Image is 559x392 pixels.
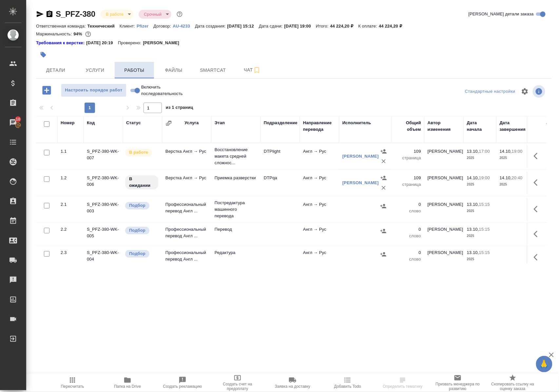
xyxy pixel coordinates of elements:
[197,66,229,74] span: Smartcat
[61,120,75,126] div: Номер
[467,120,493,133] div: Дата начала
[467,256,493,263] p: 2025
[358,24,379,29] p: К оплате:
[129,176,154,189] p: В ожидании
[536,356,552,372] button: 🙏
[73,31,84,36] p: 94%
[61,84,126,97] button: Настроить порядок работ
[342,154,379,159] a: [PERSON_NAME]
[46,10,53,18] button: Скопировать ссылку
[120,24,137,29] p: Клиент:
[36,40,86,46] div: Нажми, чтобы открыть папку с инструкцией
[104,11,125,17] button: В работе
[56,10,95,18] a: S_PFZ-380
[467,202,479,207] p: 13.10,
[300,171,339,194] td: Англ → Рус
[395,249,421,256] p: 0
[467,175,479,180] p: 14.10,
[36,10,44,18] button: Скопировать ссылку для ЯМессенджера
[284,24,316,29] p: [DATE] 19:00
[125,226,159,235] div: Можно подбирать исполнителей
[166,104,193,113] span: из 1 страниц
[424,145,464,168] td: [PERSON_NAME]
[303,120,336,133] div: Направление перевода
[479,149,490,154] p: 17:00
[469,11,534,17] span: [PERSON_NAME] детали заказа
[84,246,123,269] td: S_PFZ-380-WK-004
[467,149,479,154] p: 13.10,
[227,24,259,29] p: [DATE] 15:12
[61,148,80,155] div: 1.1
[40,66,71,74] span: Детали
[101,10,133,19] div: В работе
[342,180,379,185] a: [PERSON_NAME]
[61,175,80,181] div: 1.2
[87,120,95,126] div: Код
[65,87,123,94] span: Настроить порядок работ
[395,208,421,214] p: слово
[260,145,300,168] td: DTPlight
[125,201,159,210] div: Можно подбирать исполнителей
[137,23,153,29] a: Pfizer
[142,11,164,17] button: Срочный
[500,149,512,154] p: 14.10,
[378,201,388,211] button: Назначить
[237,66,268,74] span: Чат
[61,249,80,256] div: 2.3
[428,120,460,133] div: Автор изменения
[530,148,546,164] button: Здесь прячутся важные кнопки
[84,223,123,246] td: S_PFZ-380-WK-005
[260,171,300,194] td: DTPqa
[84,30,92,38] button: 2381.65 RUB;
[467,208,493,214] p: 2025
[395,233,421,239] p: слово
[530,249,546,265] button: Здесь прячутся важные кнопки
[253,66,261,74] svg: Подписаться
[125,175,159,190] div: Исполнитель назначен, приступать к работе пока рано
[153,24,173,29] p: Договор:
[125,148,159,157] div: Исполнитель выполняет работу
[395,175,421,181] p: 109
[467,233,493,239] p: 2025
[467,181,493,188] p: 2025
[530,201,546,217] button: Здесь прячутся важные кнопки
[162,171,211,194] td: Верстка Англ → Рус
[36,40,86,46] a: Требования к верстке:
[424,223,464,246] td: [PERSON_NAME]
[129,250,145,257] p: Подбор
[512,149,523,154] p: 19:00
[533,85,547,98] span: Посмотреть информацию
[175,10,184,18] button: Доп статусы указывают на важность/срочность заказа
[195,24,227,29] p: Дата создания:
[162,246,211,269] td: Профессиональный перевод Англ ...
[342,120,371,126] div: Исполнитель
[424,171,464,194] td: [PERSON_NAME]
[215,175,257,181] p: Приемка разверстки
[119,66,150,74] span: Работы
[300,145,339,168] td: Англ → Рус
[395,201,421,208] p: 0
[378,249,388,259] button: Назначить
[300,223,339,246] td: Англ → Рус
[143,40,184,46] p: [PERSON_NAME]
[126,120,141,126] div: Статус
[379,173,389,183] button: Назначить
[395,155,421,161] p: страница
[84,145,123,168] td: S_PFZ-380-WK-007
[162,198,211,221] td: Профессиональный перевод Англ ...
[500,181,526,188] p: 2025
[2,114,25,131] a: 10
[479,175,490,180] p: 19:00
[84,171,123,194] td: S_PFZ-380-WK-006
[61,226,80,233] div: 2.2
[379,156,389,166] button: Удалить
[158,66,189,74] span: Файлы
[467,250,479,255] p: 13.10,
[379,24,407,29] p: 44 224,20 ₽
[165,120,172,127] button: Сгруппировать
[500,120,526,133] div: Дата завершения
[395,226,421,233] p: 0
[512,175,523,180] p: 20:40
[479,227,490,232] p: 15:15
[379,147,389,156] button: Назначить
